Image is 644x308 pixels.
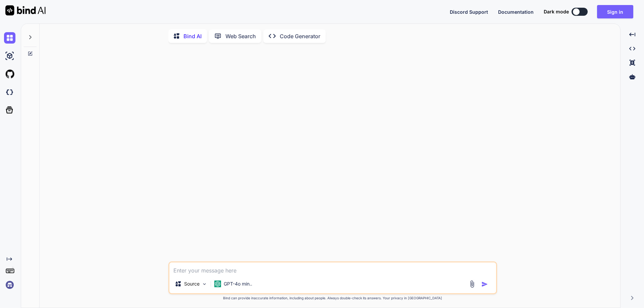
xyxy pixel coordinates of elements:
[498,9,534,15] span: Documentation
[4,32,15,44] img: chat
[202,281,207,287] img: Pick Models
[4,50,15,62] img: ai-studio
[498,8,534,15] button: Documentation
[168,296,497,301] p: Bind can provide inaccurate information, including about people. Always double-check its answers....
[468,280,476,288] img: attachment
[214,281,221,287] img: GPT-4o mini
[450,8,488,15] button: Discord Support
[597,5,633,18] button: Sign in
[4,68,15,80] img: githubLight
[225,32,256,40] p: Web Search
[280,32,320,40] p: Code Generator
[4,279,15,291] img: signin
[184,281,200,287] p: Source
[481,281,488,288] img: icon
[5,5,46,15] img: Bind AI
[450,9,488,15] span: Discord Support
[4,86,15,98] img: darkCloudIdeIcon
[224,281,252,287] p: GPT-4o min..
[183,32,202,40] p: Bind AI
[544,8,569,15] span: Dark mode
